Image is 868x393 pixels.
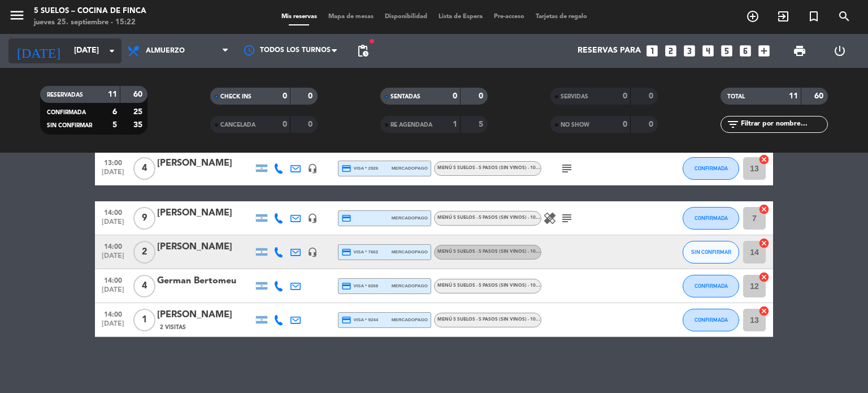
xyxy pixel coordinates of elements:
[133,207,155,230] span: 9
[437,215,587,220] span: MENÚ 5 SUELOS - 5 PASOS (Sin vinos) - 105.000ARS
[133,90,145,98] strong: 60
[157,240,253,254] div: [PERSON_NAME]
[341,315,378,325] span: visa * 9244
[392,214,428,222] span: mercadopago
[437,317,557,322] span: MENÚ 5 SUELOS - 5 PASOS (Sin vinos) - 105.000ARS
[99,273,127,286] span: 14:00
[99,320,127,333] span: [DATE]
[99,218,127,231] span: [DATE]
[649,120,656,128] strong: 0
[479,120,485,128] strong: 5
[758,237,770,249] i: cancel
[814,92,826,100] strong: 60
[392,248,428,256] span: mercadopago
[157,274,253,288] div: German Bertomeu
[437,166,587,170] span: MENÚ 5 SUELOS - 5 PASOS (Sin vinos) - 105.000ARS
[157,206,253,221] div: [PERSON_NAME]
[488,14,530,20] span: Pre-acceso
[108,90,117,98] strong: 11
[341,163,378,174] span: visa * 2926
[133,275,155,297] span: 4
[390,122,432,128] span: RE AGENDADA
[8,38,68,63] i: [DATE]
[112,121,117,129] strong: 5
[105,44,119,58] i: arrow_drop_down
[99,307,127,320] span: 14:00
[99,239,127,252] span: 14:00
[99,205,127,218] span: 14:00
[392,316,428,323] span: mercadopago
[758,271,770,283] i: cancel
[833,44,847,58] i: power_settings_new
[341,315,351,325] i: credit_card
[392,165,428,172] span: mercadopago
[623,92,627,100] strong: 0
[341,163,351,174] i: credit_card
[719,44,734,58] i: looks_5
[645,44,659,58] i: looks_one
[283,92,287,100] strong: 0
[776,10,790,23] i: exit_to_app
[758,154,770,165] i: cancel
[433,14,488,20] span: Lista de Espera
[392,282,428,290] span: mercadopago
[695,215,728,221] span: CONFIRMADA
[682,44,697,58] i: looks_3
[341,281,378,291] span: visa * 8268
[99,286,127,299] span: [DATE]
[133,121,145,129] strong: 35
[479,92,485,100] strong: 0
[726,118,740,131] i: filter_list
[691,249,731,255] span: SIN CONFIRMAR
[99,156,127,169] span: 13:00
[379,14,433,20] span: Disponibilidad
[276,14,323,20] span: Mis reservas
[283,120,287,128] strong: 0
[133,241,155,264] span: 2
[157,156,253,171] div: [PERSON_NAME]
[308,120,315,128] strong: 0
[323,14,379,20] span: Mapa de mesas
[560,211,574,225] i: subject
[47,110,86,115] span: CONFIRMADA
[727,94,745,100] span: TOTAL
[530,14,593,20] span: Tarjetas de regalo
[695,165,728,171] span: CONFIRMADA
[578,46,641,55] span: Reservas para
[561,122,589,128] span: NO SHOW
[695,317,728,323] span: CONFIRMADA
[437,249,587,254] span: MENÚ 5 SUELOS - 5 PASOS (Sin vinos) - 105.000ARS
[133,309,155,331] span: 1
[99,252,127,265] span: [DATE]
[807,10,821,23] i: turned_in_not
[160,323,186,332] span: 2 Visitas
[341,213,351,223] i: credit_card
[649,92,656,100] strong: 0
[157,308,253,322] div: [PERSON_NAME]
[819,34,860,68] div: LOG OUT
[341,247,351,257] i: credit_card
[133,108,145,116] strong: 25
[307,247,318,257] i: headset_mic
[34,17,146,28] div: jueves 25. septiembre - 15:22
[695,283,728,289] span: CONFIRMADA
[437,283,557,288] span: MENÚ 5 SUELOS - 5 PASOS (Sin vinos) - 105.000ARS
[738,44,753,58] i: looks_6
[793,44,806,58] span: print
[543,211,557,225] i: healing
[758,305,770,317] i: cancel
[8,7,25,24] i: menu
[390,94,420,100] span: SENTADAS
[307,163,318,174] i: headset_mic
[112,108,117,116] strong: 6
[47,92,83,98] span: RESERVADAS
[701,44,715,58] i: looks_4
[453,92,457,100] strong: 0
[561,94,588,100] span: SERVIDAS
[560,162,574,175] i: subject
[663,44,678,58] i: looks_two
[133,157,155,180] span: 4
[453,120,457,128] strong: 1
[341,247,378,257] span: visa * 7662
[220,122,255,128] span: CANCELADA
